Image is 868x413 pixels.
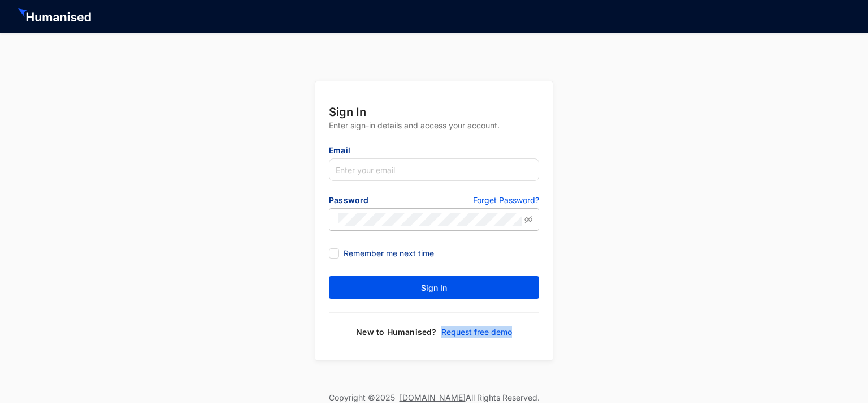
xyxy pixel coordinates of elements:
a: Request free demo [437,326,512,338]
a: [DOMAIN_NAME] [400,393,466,402]
span: Remember me next time [339,247,439,260]
p: Copyright © 2025 All Rights Reserved. [329,392,540,403]
p: New to Humanised? [356,326,436,338]
p: Email [329,145,539,158]
img: HeaderHumanisedNameIcon.51e74e20af0cdc04d39a069d6394d6d9.svg [18,8,93,24]
p: Enter sign-in details and access your account. [329,120,539,145]
span: Sign In [421,282,447,294]
p: Sign In [329,104,539,120]
button: Sign In [329,276,539,299]
a: Forget Password? [473,195,539,208]
span: eye-invisible [524,216,532,223]
input: Enter your email [329,158,539,181]
p: Password [329,195,434,208]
